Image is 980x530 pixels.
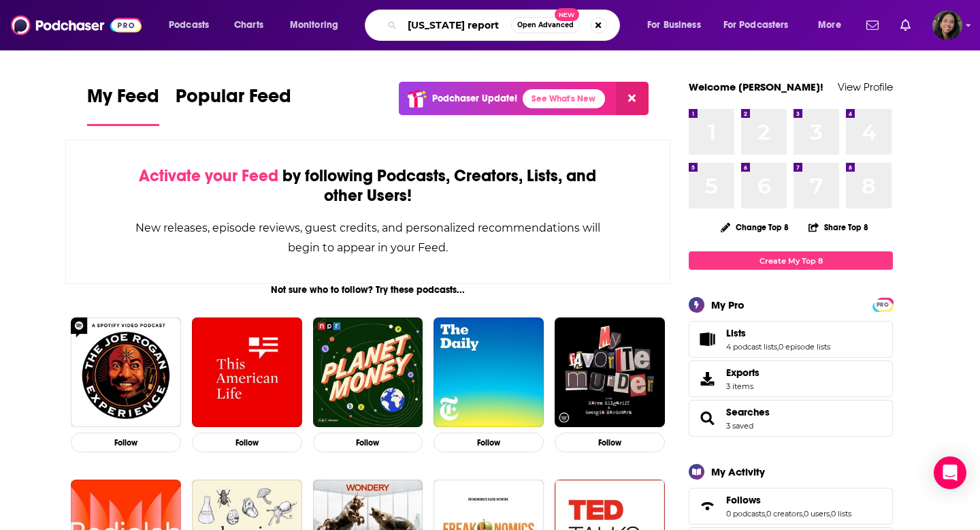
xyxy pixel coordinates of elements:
[726,509,765,518] a: 0 podcasts
[689,488,893,525] span: Follows
[777,342,779,352] span: ,
[87,84,159,116] span: My Feed
[87,84,159,126] a: My Feed
[838,80,893,93] a: View Profile
[176,84,291,116] span: Popular Feed
[511,17,580,33] button: Open AdvancedNew
[434,433,544,452] button: Follow
[779,342,830,352] a: 0 episode lists
[726,367,759,379] span: Exports
[176,84,291,126] a: Popular Feed
[434,317,544,428] img: The Daily
[713,219,797,236] button: Change Top 8
[934,456,966,489] div: Open Intercom Messenger
[689,321,893,358] span: Lists
[192,317,302,428] img: This American Life
[808,214,869,240] button: Share Top 8
[134,218,602,258] div: New releases, episode reviews, guest credits, and personalized recommendations will begin to appe...
[71,317,181,428] img: The Joe Rogan Experience
[139,166,278,186] span: Activate your Feed
[875,300,891,310] span: PRO
[818,16,841,35] span: More
[693,497,721,516] a: Follows
[802,509,804,518] span: ,
[830,509,831,518] span: ,
[555,8,579,21] span: New
[765,509,766,518] span: ,
[693,330,721,349] a: Lists
[766,509,802,518] a: 0 creators
[402,14,511,36] input: Search podcasts, credits, & more...
[804,509,830,518] a: 0 users
[378,10,633,41] div: Search podcasts, credits, & more...
[726,327,746,339] span: Lists
[895,14,916,37] a: Show notifications dropdown
[693,409,721,428] a: Searches
[65,284,670,296] div: Not sure who to follow? Try these podcasts...
[313,433,423,452] button: Follow
[192,433,302,452] button: Follow
[290,16,338,35] span: Monitoring
[689,80,823,93] a: Welcome [PERSON_NAME]!
[517,22,574,29] span: Open Advanced
[726,494,851,506] a: Follows
[555,433,665,452] button: Follow
[689,360,893,397] a: Exports
[808,14,858,36] button: open menu
[831,509,851,518] a: 0 lists
[71,433,181,452] button: Follow
[225,14,272,36] a: Charts
[313,317,423,428] img: Planet Money
[726,342,777,352] a: 4 podcast lists
[169,16,209,35] span: Podcasts
[726,327,830,339] a: Lists
[726,494,761,506] span: Follows
[432,93,517,104] p: Podchaser Update!
[234,16,263,35] span: Charts
[726,421,753,431] a: 3 saved
[280,14,356,36] button: open menu
[723,16,789,35] span: For Podcasters
[689,251,893,270] a: Create My Top 8
[693,369,721,388] span: Exports
[726,406,770,418] a: Searches
[715,14,808,36] button: open menu
[932,10,962,40] img: User Profile
[638,14,718,36] button: open menu
[875,299,891,309] a: PRO
[11,12,142,38] img: Podchaser - Follow, Share and Rate Podcasts
[134,166,602,206] div: by following Podcasts, Creators, Lists, and other Users!
[689,400,893,437] span: Searches
[932,10,962,40] button: Show profile menu
[711,298,745,311] div: My Pro
[861,14,884,37] a: Show notifications dropdown
[159,14,227,36] button: open menu
[523,89,605,108] a: See What's New
[726,381,759,391] span: 3 items
[711,465,765,478] div: My Activity
[647,16,701,35] span: For Business
[932,10,962,40] span: Logged in as BroadleafBooks2
[555,317,665,428] img: My Favorite Murder with Karen Kilgariff and Georgia Hardstark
